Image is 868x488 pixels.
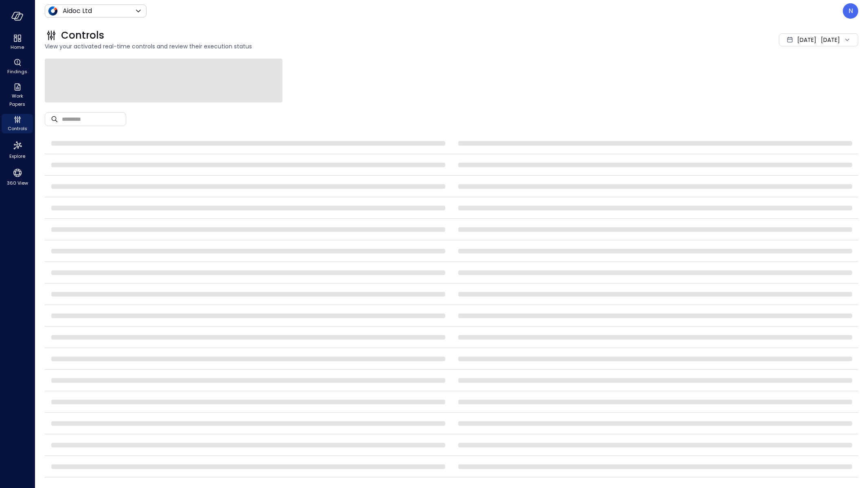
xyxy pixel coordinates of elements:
p: N [848,6,853,16]
span: Findings [7,68,27,76]
span: Home [11,43,24,51]
p: Aidoc Ltd [63,6,92,16]
img: Icon [48,6,58,16]
div: Work Papers [2,81,33,109]
span: Controls [61,29,104,42]
div: Explore [2,138,33,161]
span: Work Papers [5,92,30,108]
span: Explore [9,152,25,160]
div: 360 View [2,166,33,188]
div: Findings [2,57,33,76]
span: 360 View [7,179,28,187]
span: Controls [8,124,27,133]
span: [DATE] [797,35,816,44]
span: View your activated real-time controls and review their execution status [45,42,634,51]
div: Home [2,33,33,52]
div: Controls [2,114,33,133]
div: Noy Vadai [843,3,858,19]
